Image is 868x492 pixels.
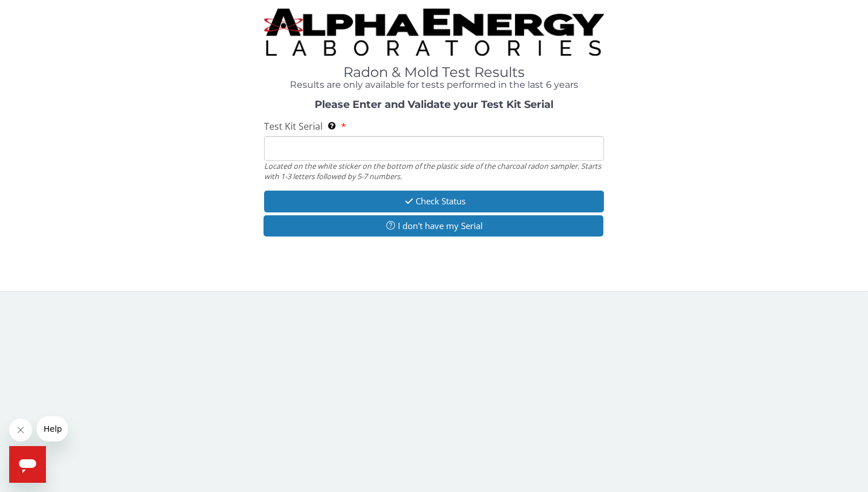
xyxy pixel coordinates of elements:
[264,120,323,133] span: Test Kit Serial
[264,9,604,56] img: TightCrop.jpg
[9,419,32,441] iframe: Close message
[263,215,604,237] button: I don't have my Serial
[9,446,46,483] iframe: Button to launch messaging window
[315,98,553,111] strong: Please Enter and Validate your Test Kit Serial
[264,80,604,90] h4: Results are only available for tests performed in the last 6 years
[37,416,68,441] iframe: Message from company
[264,65,604,80] h1: Radon & Mold Test Results
[264,191,604,212] button: Check Status
[264,161,604,182] div: Located on the white sticker on the bottom of the plastic side of the charcoal radon sampler. Sta...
